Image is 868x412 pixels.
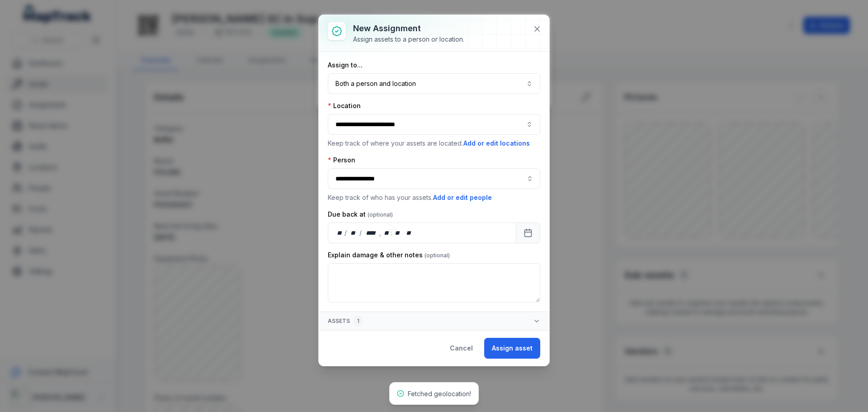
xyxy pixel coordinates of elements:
button: Both a person and location [328,73,540,94]
p: Keep track of who has your assets. [328,193,540,203]
label: Person [328,156,355,165]
button: Cancel [442,338,481,359]
div: : [391,228,393,237]
button: Add or edit locations [463,138,530,148]
div: 1 [354,316,363,327]
div: / [344,228,348,237]
h3: New assignment [353,22,464,35]
div: , [379,228,382,237]
label: Explain damage & other notes [328,251,450,260]
div: Assign assets to a person or location. [353,35,464,44]
div: minute, [393,228,402,237]
button: Add or edit people [433,193,492,203]
div: day, [335,228,344,237]
span: Fetched geolocation! [408,390,471,398]
button: Calendar [516,223,540,243]
label: Due back at [328,210,393,219]
label: Assign to... [328,61,363,70]
p: Keep track of where your assets are located. [328,138,540,148]
div: month, [348,228,360,237]
div: am/pm, [404,228,414,237]
button: Assets1 [319,312,549,330]
input: assignment-add:person-label [328,168,540,189]
div: / [359,228,363,237]
div: hour, [382,228,391,237]
span: Assets [328,316,363,327]
button: Assign asset [484,338,540,359]
div: year, [363,228,379,237]
label: Location [328,101,361,110]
